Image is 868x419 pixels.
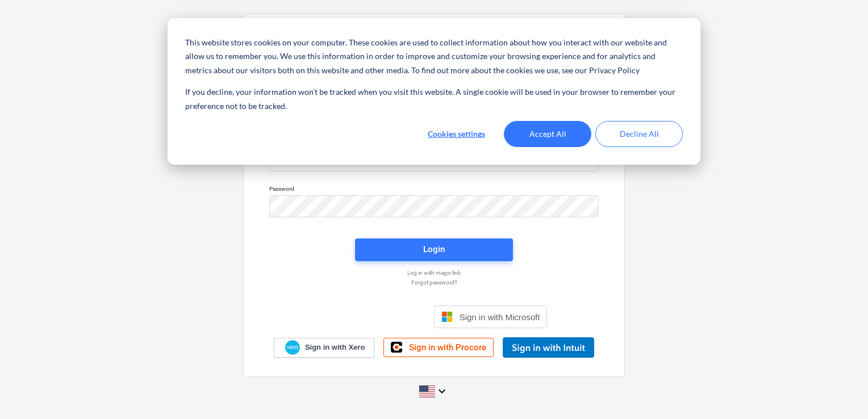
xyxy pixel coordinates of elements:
span: Sign in with Procore [409,342,486,353]
p: If you decline, your information won’t be tracked when you visit this website. A single cookie wi... [185,85,683,113]
img: Xero logo [285,340,300,355]
img: Microsoft logo [441,311,453,322]
button: Accept All [504,121,591,147]
button: Cookies settings [412,121,500,147]
a: Sign in with Procore [383,338,494,357]
i: keyboard_arrow_down [435,384,449,398]
button: Login [355,238,513,261]
p: Password [269,185,599,195]
iframe: Sign in with Google Button [315,304,431,329]
div: Cookie banner [168,18,700,165]
iframe: Chat Widget [811,364,868,419]
a: Forgot password? [264,279,604,286]
button: Decline All [595,121,683,147]
a: Log in with magic link [264,269,604,276]
a: Sign in with Xero [274,338,375,358]
div: Login [423,242,445,257]
span: Sign in with Microsoft [460,312,540,322]
span: Sign in with Xero [305,342,365,353]
p: This website stores cookies on your computer. These cookies are used to collect information about... [185,36,683,78]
